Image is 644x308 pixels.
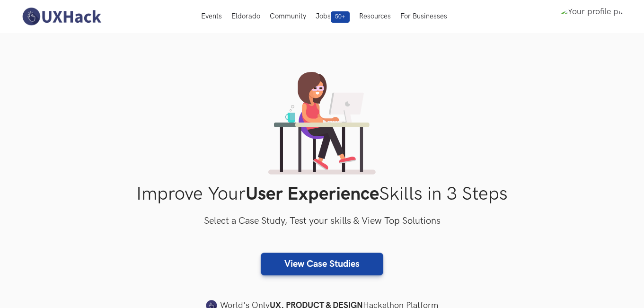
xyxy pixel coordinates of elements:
[19,183,625,205] h1: Improve Your Skills in 3 Steps
[331,11,350,23] span: 50+
[560,7,625,26] img: Your profile pic
[246,183,379,205] strong: User Experience
[19,214,625,229] h3: Select a Case Study, Test your skills & View Top Solutions
[261,253,383,275] a: View Case Studies
[19,7,104,26] img: UXHack-logo.png
[268,72,376,175] img: lady working on laptop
